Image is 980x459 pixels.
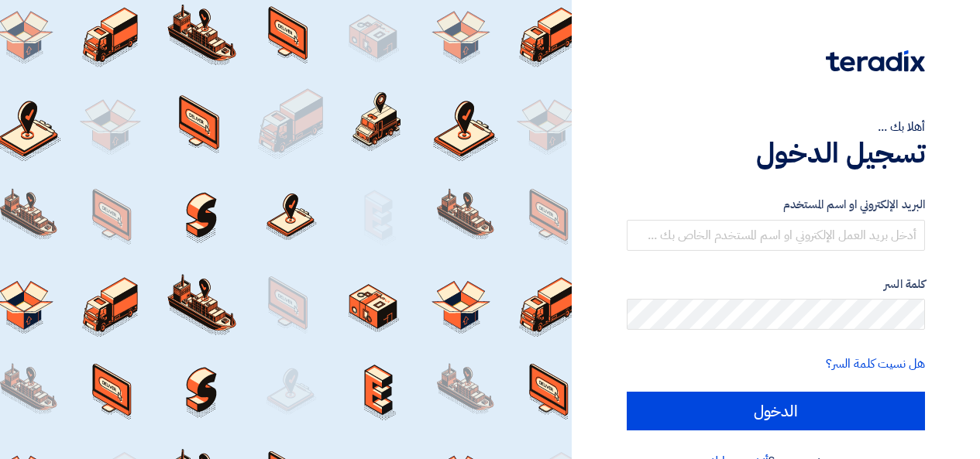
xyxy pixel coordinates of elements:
label: كلمة السر [627,276,925,293]
label: البريد الإلكتروني او اسم المستخدم [627,196,925,214]
input: الدخول [627,392,925,430]
img: Teradix logo [826,50,925,72]
div: أهلا بك ... [627,118,925,136]
a: هل نسيت كلمة السر؟ [826,355,925,373]
h1: تسجيل الدخول [627,136,925,170]
input: أدخل بريد العمل الإلكتروني او اسم المستخدم الخاص بك ... [627,220,925,251]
